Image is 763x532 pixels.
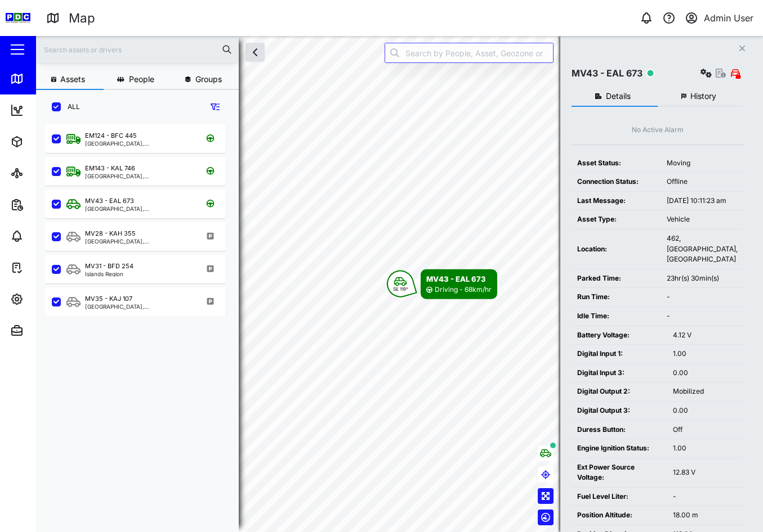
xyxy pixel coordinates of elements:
div: 12.83 V [673,467,738,478]
div: Asset Type: [577,214,655,225]
div: Asset Status: [577,158,655,169]
div: Dashboard [29,104,80,116]
div: MV43 - EAL 673 [85,196,134,206]
div: Digital Input 3: [577,368,662,378]
div: Vehicle [667,214,738,225]
div: - [667,292,738,303]
div: Fuel Level Liter: [577,492,662,502]
span: History [690,92,716,100]
div: MV43 - EAL 673 [572,66,642,80]
div: Ext Power Source Voltage: [577,462,662,483]
span: Assets [60,75,85,83]
div: Position Altitude: [577,510,662,521]
label: ALL [61,102,80,111]
div: Digital Input 1: [577,349,662,359]
div: 1.00 [673,349,738,359]
div: Map [29,73,55,85]
div: MV43 - EAL 673 [426,273,492,285]
img: Main Logo [6,6,30,30]
div: [GEOGRAPHIC_DATA], [GEOGRAPHIC_DATA] [85,206,193,211]
div: 462, [GEOGRAPHIC_DATA], [GEOGRAPHIC_DATA] [667,233,738,265]
div: Digital Output 3: [577,405,662,416]
div: SE 119° [393,287,408,291]
div: 4.12 V [673,330,738,341]
div: Parked Time: [577,273,655,284]
div: - [673,492,738,502]
div: Offline [667,177,738,187]
div: 0.00 [673,368,738,378]
div: Connection Status: [577,177,655,187]
div: [DATE] 10:11:23 am [667,196,738,206]
div: 1.00 [673,443,738,454]
div: No Active Alarm [632,125,684,136]
div: 23hr(s) 30min(s) [667,273,738,284]
input: Search by People, Asset, Geozone or Place [385,43,554,63]
div: Last Message: [577,196,655,206]
div: Off [673,425,738,435]
button: Admin User [684,10,754,26]
div: Tasks [29,262,60,274]
div: Digital Output 2: [577,386,662,397]
div: MV31 - BFD 254 [85,262,133,271]
div: Map [69,8,95,28]
div: Idle Time: [577,311,655,322]
div: [GEOGRAPHIC_DATA], [GEOGRAPHIC_DATA] [85,238,193,244]
div: Battery Voltage: [577,330,662,341]
div: Assets [29,136,64,148]
canvas: Map [36,36,763,532]
div: EM124 - BFC 445 [85,131,137,141]
div: Islands Region [85,271,133,277]
div: [GEOGRAPHIC_DATA], [GEOGRAPHIC_DATA] [85,173,193,179]
div: MV35 - KAJ 107 [85,294,132,304]
span: Details [606,92,631,100]
div: - [667,311,738,322]
div: Moving [667,158,738,169]
div: Mobilized [673,386,738,397]
div: Settings [29,293,69,305]
span: Groups [195,75,222,83]
div: grid [45,120,238,523]
div: [GEOGRAPHIC_DATA], [GEOGRAPHIC_DATA] [85,141,193,146]
div: Alarms [29,230,64,242]
div: EM143 - KAL 746 [85,164,135,173]
div: Run Time: [577,292,655,303]
div: 0.00 [673,405,738,416]
input: Search assets or drivers [43,41,232,58]
div: Admin [29,324,63,337]
div: Admin User [704,11,753,25]
div: Map marker [387,269,497,299]
span: People [129,75,154,83]
div: Engine Ignition Status: [577,443,662,454]
div: [GEOGRAPHIC_DATA], [GEOGRAPHIC_DATA] [85,304,193,309]
div: Sites [29,167,56,179]
div: 18.00 m [673,510,738,521]
div: Location: [577,244,655,255]
div: Reports [29,199,68,211]
div: MV28 - KAH 355 [85,229,136,238]
div: Duress Button: [577,425,662,435]
div: Driving - 68km/hr [435,285,492,295]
